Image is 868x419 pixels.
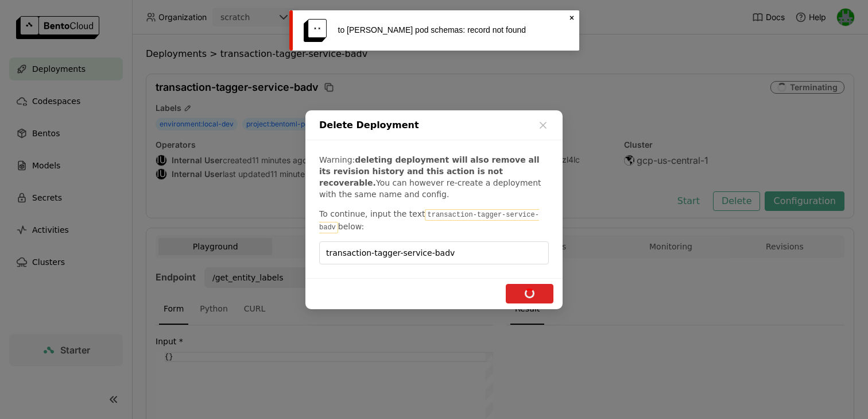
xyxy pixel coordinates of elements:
[524,288,535,299] i: loading
[567,13,576,22] svg: Close
[338,25,562,34] div: to [PERSON_NAME] pod schemas: record not found
[319,178,541,199] span: You can however re-create a deployment with the same name and config.
[305,110,563,140] div: Delete Deployment
[319,155,355,164] span: Warning:
[338,222,364,231] span: below:
[319,155,540,187] b: deleting deployment will also remove all its revision history and this action is not recoverable.
[506,284,553,303] button: loading Delete
[319,209,425,218] span: To continue, input the text
[305,110,563,309] div: dialog
[319,209,539,233] code: transaction-tagger-service-badv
